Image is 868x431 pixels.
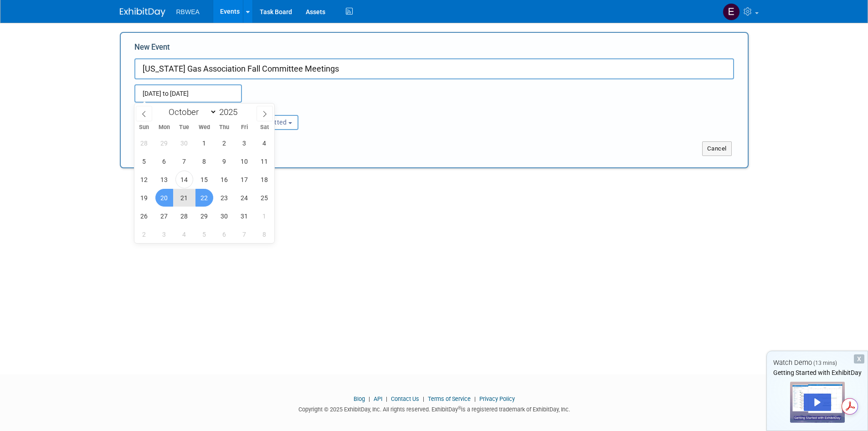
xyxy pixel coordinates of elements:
span: November 2, 2025 [135,225,153,243]
span: | [366,395,372,402]
span: October 5, 2025 [135,152,153,170]
input: Name of Trade Show / Conference [134,58,734,79]
span: Fri [234,125,254,130]
span: October 4, 2025 [256,134,273,152]
span: (13 mins) [813,360,837,366]
span: October 30, 2025 [216,207,233,225]
span: | [472,395,478,402]
div: Watch Demo [767,358,868,368]
span: October 25, 2025 [256,189,273,207]
div: Dismiss [854,354,864,363]
span: November 5, 2025 [195,225,213,243]
span: September 28, 2025 [135,134,153,152]
span: Thu [214,125,234,130]
span: October 20, 2025 [155,189,173,207]
input: Start Date - End Date [134,84,242,103]
select: Month [164,106,217,118]
button: Cancel [702,141,732,156]
span: October 26, 2025 [135,207,153,225]
a: Privacy Policy [479,395,515,402]
span: October 22, 2025 [195,189,213,207]
span: November 8, 2025 [256,225,273,243]
span: October 19, 2025 [135,189,153,207]
span: October 9, 2025 [216,152,233,170]
span: October 12, 2025 [135,171,153,188]
span: October 16, 2025 [216,171,233,188]
sup: ® [458,405,461,410]
a: Contact Us [391,395,419,402]
span: Mon [154,125,174,130]
div: Play [804,394,831,411]
span: October 6, 2025 [155,152,173,170]
span: November 3, 2025 [155,225,173,243]
span: October 11, 2025 [256,152,273,170]
div: Getting Started with ExhibitDay [767,368,868,377]
span: October 8, 2025 [195,152,213,170]
div: Participation: [236,103,325,114]
a: Blog [354,395,365,402]
span: October 27, 2025 [155,207,173,225]
span: October 15, 2025 [195,171,213,188]
span: October 3, 2025 [236,134,253,152]
span: November 7, 2025 [236,225,253,243]
label: New Event [134,42,170,56]
a: API [374,395,382,402]
span: Sun [134,125,154,130]
span: November 1, 2025 [256,207,273,225]
img: ExhibitDay [120,8,165,17]
span: October 24, 2025 [236,189,253,207]
span: October 14, 2025 [175,171,193,188]
span: October 21, 2025 [175,189,193,207]
span: September 30, 2025 [175,134,193,152]
span: October 10, 2025 [236,152,253,170]
span: November 6, 2025 [216,225,233,243]
a: Terms of Service [428,395,471,402]
span: RBWEA [176,8,200,16]
span: October 18, 2025 [256,171,273,188]
span: | [421,395,426,402]
span: October 7, 2025 [175,152,193,170]
span: Sat [254,125,274,130]
span: Tue [174,125,194,130]
span: | [384,395,390,402]
span: October 28, 2025 [175,207,193,225]
span: October 17, 2025 [236,171,253,188]
input: Year [217,107,244,117]
span: October 1, 2025 [195,134,213,152]
span: November 4, 2025 [175,225,193,243]
span: October 23, 2025 [216,189,233,207]
span: October 29, 2025 [195,207,213,225]
div: Attendance / Format: [134,103,223,114]
span: September 29, 2025 [155,134,173,152]
span: October 2, 2025 [216,134,233,152]
span: October 31, 2025 [236,207,253,225]
img: Emily Perkins [723,3,740,21]
span: Wed [194,125,214,130]
span: October 13, 2025 [155,171,173,188]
